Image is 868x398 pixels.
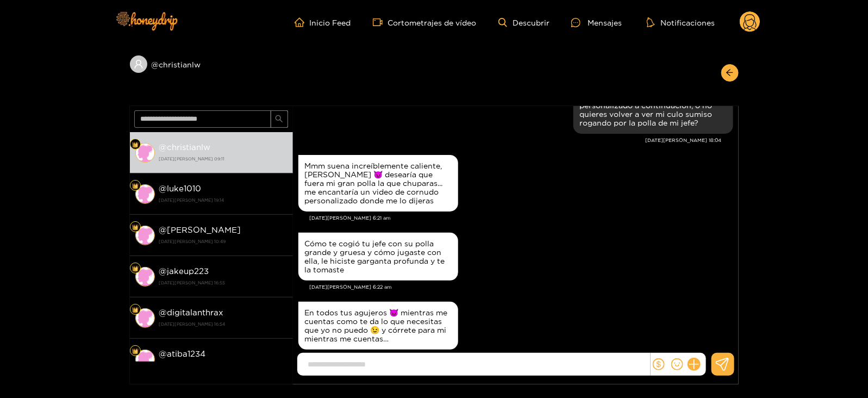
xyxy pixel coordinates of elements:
[167,349,206,358] font: atiba1234
[388,18,477,27] font: Cortometrajes de vídeo
[135,350,155,369] img: conversación
[132,224,139,231] img: Nivel de ventilador
[159,349,167,358] font: @
[651,356,667,372] button: dólar
[132,141,139,148] img: Nivel de ventilador
[298,302,458,350] div: 20 de agosto, 6:23 am
[373,17,388,27] span: cámara de vídeo
[305,239,445,273] font: Cómo te cogió tu jefe con su polla grande y gruesa y cómo jugaste con ella, le hiciste garganta p...
[513,18,549,27] font: Descubrir
[159,308,224,317] font: @digitalanthrax
[310,215,391,221] font: [DATE][PERSON_NAME] 6:21 am
[132,265,139,272] img: Nivel de ventilador
[726,69,734,78] span: flecha izquierda
[275,115,283,124] span: buscar
[646,138,722,143] font: [DATE][PERSON_NAME] 18:04
[159,157,225,161] font: [DATE][PERSON_NAME] 09:11
[135,267,155,287] img: conversación
[305,308,448,343] font: En todos tus agujeros 😈 mientras me cuentas como te da lo que necesitas que yo no puedo 😉 y córre...
[295,17,310,27] span: hogar
[135,226,155,245] img: conversación
[373,17,477,27] a: Cortometrajes de vídeo
[159,142,211,152] font: @christianlw
[310,284,392,290] font: [DATE][PERSON_NAME] 6:22 am
[721,64,739,82] button: flecha izquierda
[159,225,241,234] font: @[PERSON_NAME]
[295,17,351,27] a: Inicio Feed
[135,143,155,163] img: conversación
[660,18,715,27] font: Notificaciones
[159,266,167,276] font: @
[135,308,155,328] img: conversación
[132,183,139,189] img: Nivel de ventilador
[132,348,139,355] img: Nivel de ventilador
[298,155,458,212] div: 20 de agosto, 6:21 am
[130,55,293,90] div: @christianlw​
[167,266,209,276] font: jakeup223
[671,358,683,370] span: sonrisa
[159,322,226,326] font: [DATE][PERSON_NAME] 16:54
[159,239,226,244] font: [DATE][PERSON_NAME] 10:49
[135,184,155,204] img: conversación
[159,281,226,285] font: [DATE][PERSON_NAME] 16:55
[310,18,351,27] font: Inicio Feed
[159,198,224,202] font: [DATE][PERSON_NAME] 19:14
[653,358,665,370] span: dólar
[271,110,288,128] button: buscar
[152,60,201,69] font: @christianlw
[132,307,139,313] img: Nivel de ventilador
[644,17,718,28] button: Notificaciones
[298,233,458,281] div: 20 de agosto, 6:22 am
[305,161,443,204] font: Mmm suena increíblemente caliente, [PERSON_NAME] 😈 desearía que fuera mi gran polla la que chupar...
[498,18,549,27] a: Descubrir
[167,184,202,193] font: luke1010
[134,59,143,69] span: usuario
[159,184,167,193] font: @
[588,18,622,27] font: Mensajes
